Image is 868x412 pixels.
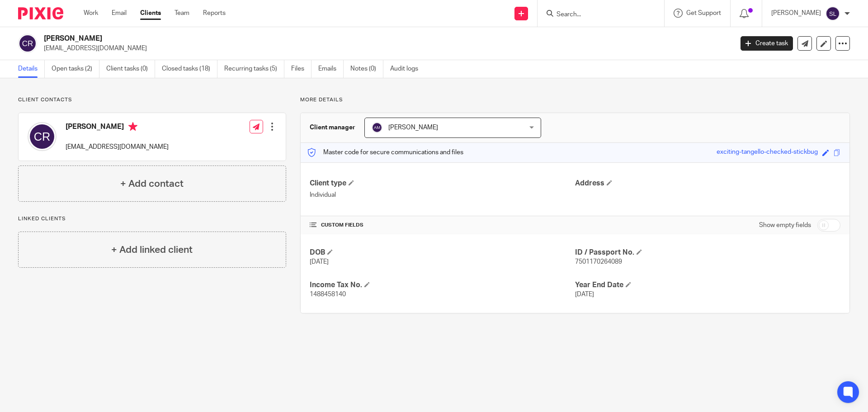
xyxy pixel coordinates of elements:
[310,190,575,199] p: Individual
[717,147,818,158] div: exciting-tangello-checked-stickbug
[741,36,793,51] a: Create task
[310,123,355,132] h3: Client manager
[388,124,438,131] span: [PERSON_NAME]
[111,243,193,257] h4: + Add linked client
[372,122,382,133] img: svg%3E
[575,259,622,265] span: 7501170264089
[28,122,57,151] img: svg%3E
[556,11,637,19] input: Search
[310,248,575,257] h4: DOB
[310,291,346,298] span: 1488458140
[759,221,811,230] label: Show empty fields
[310,179,575,188] h4: Client type
[300,96,850,104] p: More details
[52,60,99,78] a: Open tasks (2)
[390,60,425,78] a: Audit logs
[106,60,155,78] a: Client tasks (0)
[575,179,840,188] h4: Address
[575,280,840,290] h4: Year End Date
[575,248,840,257] h4: ID / Passport No.
[310,222,575,229] h4: CUSTOM FIELDS
[350,60,383,78] a: Notes (0)
[224,60,284,78] a: Recurring tasks (5)
[291,60,311,78] a: Files
[18,215,286,223] p: Linked clients
[826,6,840,21] img: svg%3E
[84,9,98,18] a: Work
[162,60,217,78] a: Closed tasks (18)
[771,9,821,18] p: [PERSON_NAME]
[175,9,189,18] a: Team
[120,177,184,191] h4: + Add contact
[112,9,127,18] a: Email
[44,44,727,53] p: [EMAIL_ADDRESS][DOMAIN_NAME]
[18,34,37,53] img: svg%3E
[18,7,63,19] img: Pixie
[203,9,226,18] a: Reports
[128,122,137,131] i: Primary
[686,10,721,16] span: Get Support
[44,34,590,43] h2: [PERSON_NAME]
[140,9,161,18] a: Clients
[66,122,169,133] h4: [PERSON_NAME]
[575,291,594,298] span: [DATE]
[318,60,344,78] a: Emails
[18,60,45,78] a: Details
[66,142,169,152] p: [EMAIL_ADDRESS][DOMAIN_NAME]
[310,280,575,290] h4: Income Tax No.
[18,96,286,104] p: Client contacts
[310,259,329,265] span: [DATE]
[307,148,463,157] p: Master code for secure communications and files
